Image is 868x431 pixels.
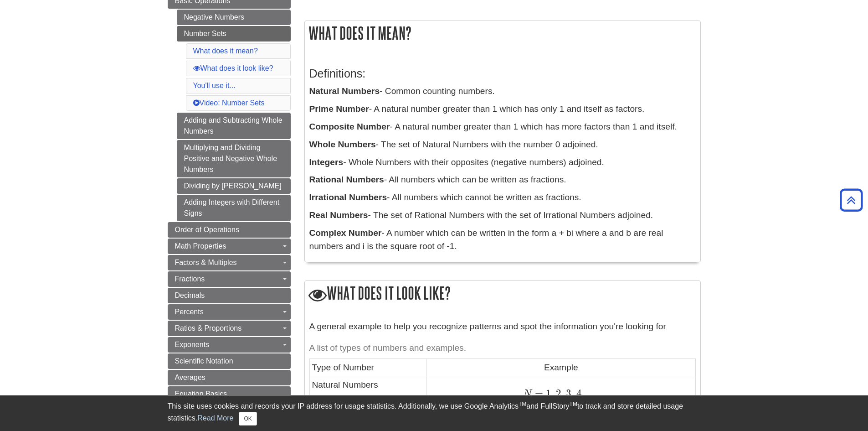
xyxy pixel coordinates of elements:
span: = [532,387,543,400]
span: , [551,387,554,400]
span: N [523,389,532,399]
span: 1 [543,387,551,400]
p: A general example to help you recognize patterns and spot the information you're looking for [309,320,696,333]
span: , [582,387,585,400]
span: Decimals [175,291,205,299]
a: You'll use it... [193,82,236,89]
b: Complex Number [309,228,382,238]
span: , [561,387,564,400]
span: Fractions [175,275,205,283]
h3: Definitions: [309,67,696,80]
span: Ratios & Proportions [175,324,242,332]
a: What does it mean? [193,47,258,55]
span: Averages [175,374,205,381]
a: Averages [168,370,291,385]
span: Scientific Notation [175,357,233,365]
a: Fractions [168,271,291,287]
p: - All numbers which cannot be written as fractions. [309,191,696,204]
a: Video: Number Sets [193,99,265,107]
p: - Common counting numbers. [309,85,696,98]
a: Exponents [168,337,291,353]
span: Exponents [175,341,210,348]
a: Order of Operations [168,222,291,238]
a: What does it look like? [193,64,273,72]
span: Order of Operations [175,226,239,234]
p: - The set of Natural Numbers with the number 0 adjoined. [309,138,696,151]
span: 3 [564,387,571,400]
h2: What does it look like? [305,281,700,307]
p: - A natural number greater than 1 which has more factors than 1 and itself. [309,120,696,134]
span: Percents [175,308,204,316]
p: - A natural number greater than 1 which has only 1 and itself as factors. [309,103,696,116]
a: Percents [168,304,291,320]
span: Math Properties [175,242,226,250]
h2: What does it mean? [305,21,700,45]
b: Prime Number [309,104,369,114]
a: Multiplying and Dividing Positive and Negative Whole Numbers [177,140,291,177]
b: Composite Number [309,122,390,131]
a: Back to Top [837,194,866,206]
div: This site uses cookies and records your IP address for usage statistics. Additionally, we use Goo... [168,401,701,426]
b: Integers [309,157,344,167]
a: Decimals [168,288,291,303]
b: Irrational Numbers [309,192,387,202]
span: . [589,387,594,400]
td: Type of Number [309,358,427,376]
a: Read More [197,414,233,422]
a: Dividing by [PERSON_NAME] [177,178,291,194]
a: Number Sets [177,26,291,42]
td: Example [427,358,695,376]
a: Adding and Subtracting Whole Numbers [177,113,291,139]
sup: TM [570,401,577,407]
p: - The set of Rational Numbers with the set of Irrational Numbers adjoined. [309,209,696,222]
a: Equation Basics [168,386,291,402]
span: 4 [574,387,581,400]
a: Factors & Multiples [168,255,291,270]
td: Natural Numbers [309,376,427,411]
a: Scientific Notation [168,353,291,369]
a: Adding Integers with Different Signs [177,195,291,221]
a: Negative Numbers [177,10,291,25]
span: Equation Basics [175,390,227,398]
a: Ratios & Proportions [168,321,291,336]
b: Natural Numbers [309,86,380,96]
span: Factors & Multiples [175,259,237,266]
b: Real Numbers [309,210,368,220]
p: - A number which can be written in the form a + bi where a and b are real numbers and i is the sq... [309,227,696,253]
b: Rational Numbers [309,175,384,184]
span: . [585,387,589,400]
span: 2 [554,387,561,400]
p: - All numbers which can be written as fractions. [309,173,696,187]
sup: TM [519,401,526,407]
span: , [571,387,574,400]
button: Close [239,412,257,426]
b: Whole Numbers [309,140,376,149]
caption: A list of types of numbers and examples. [309,338,696,358]
a: Math Properties [168,239,291,254]
p: - Whole Numbers with their opposites (negative numbers) adjoined. [309,156,696,169]
span: . [594,387,598,400]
